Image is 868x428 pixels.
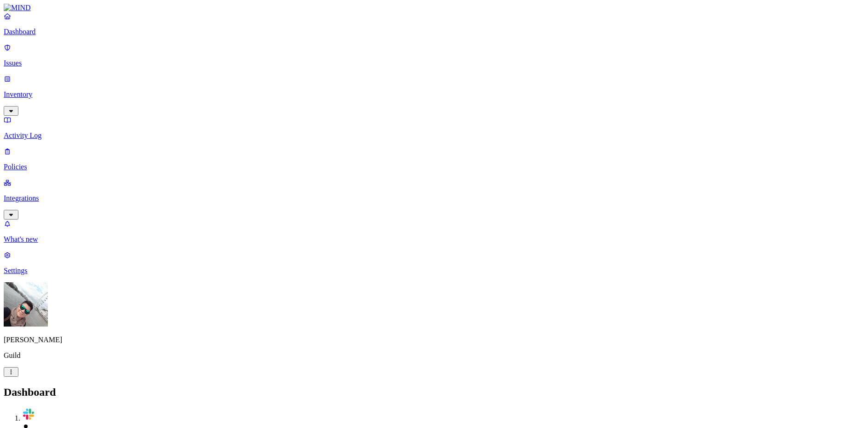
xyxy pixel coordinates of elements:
p: [PERSON_NAME] [4,336,864,344]
a: MIND [4,4,864,12]
img: MIND [4,4,31,12]
p: Guild [4,351,864,360]
img: svg%3e [22,408,35,421]
img: Lula Insfran [4,282,48,327]
h2: Dashboard [4,386,864,398]
a: Issues [4,43,864,67]
a: Settings [4,251,864,275]
p: Activity Log [4,131,864,140]
p: Inventory [4,90,864,99]
a: Inventory [4,75,864,114]
p: What's new [4,235,864,244]
p: Policies [4,163,864,171]
p: Issues [4,59,864,67]
p: Dashboard [4,28,864,36]
a: Integrations [4,178,864,218]
a: Dashboard [4,12,864,36]
p: Settings [4,267,864,275]
p: Integrations [4,194,864,202]
a: Policies [4,147,864,171]
a: Activity Log [4,116,864,140]
a: What's new [4,220,864,244]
